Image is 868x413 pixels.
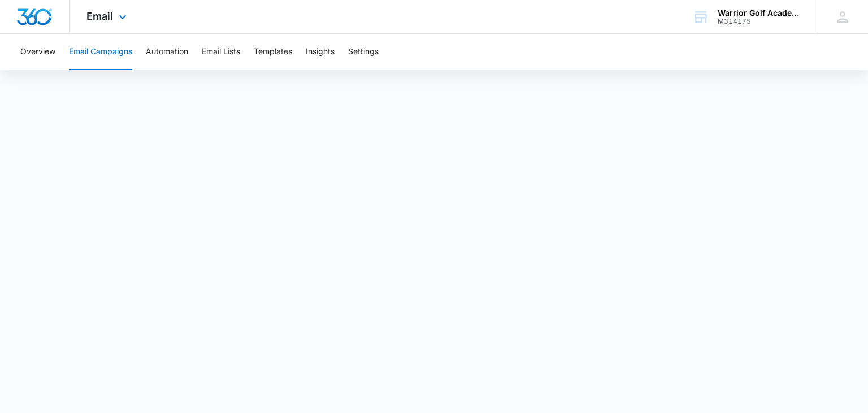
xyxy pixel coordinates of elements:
div: account id [718,18,800,25]
button: Settings [348,34,379,70]
button: Insights [306,34,335,70]
button: Email Campaigns [69,34,132,70]
span: Email [86,10,113,22]
button: Email Lists [202,34,240,70]
button: Templates [254,34,292,70]
div: account name [718,8,800,18]
button: Automation [146,34,188,70]
button: Overview [20,34,55,70]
